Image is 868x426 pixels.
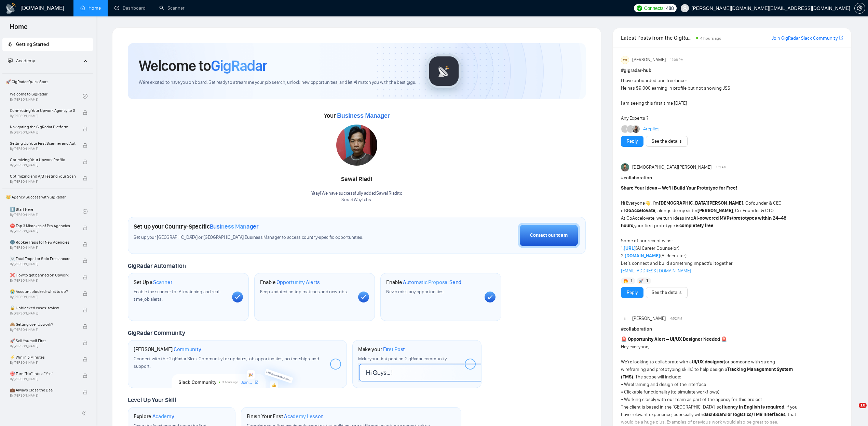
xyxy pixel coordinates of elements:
[134,413,174,420] h1: Explore
[3,190,92,204] span: 👑 Agency Success with GigRadar
[427,54,461,88] img: gigradar-logo.png
[324,112,390,119] span: Your
[10,140,76,147] span: Setting Up Your First Scanner and Auto-Bidder
[670,57,683,63] span: 12:08 PM
[625,208,655,214] strong: GoAccelovate
[5,3,16,14] img: logo
[358,356,447,362] span: Make your first post on GigRadar community.
[10,328,76,332] span: By [PERSON_NAME]
[621,67,843,74] h1: # gigradar-hub
[134,234,402,241] span: Set up your [GEOGRAPHIC_DATA] or [GEOGRAPHIC_DATA] Business Manager to access country-specific op...
[128,396,176,404] span: Level Up Your Skill
[621,56,629,64] div: MH
[128,262,186,270] span: GigRadar Automation
[10,344,76,348] span: By [PERSON_NAME]
[666,4,674,12] span: 488
[10,255,76,262] span: ☠️ Fatal Traps for Solo Freelancers
[383,346,405,353] span: First Post
[211,56,267,75] span: GigRadar
[10,229,76,233] span: By [PERSON_NAME]
[670,315,682,322] span: 4:52 PM
[643,126,660,132] a: 4replies
[621,77,799,122] div: I have onboarded one freelancer He has $9,000 earning in profile but not showing JSS I am seeing ...
[83,390,87,395] span: lock
[10,89,83,104] a: Welcome to GigRadarBy[PERSON_NAME]
[276,279,320,286] span: Opportunity Alerts
[659,200,743,206] strong: [DEMOGRAPHIC_DATA][PERSON_NAME]
[627,138,638,145] a: Reply
[624,245,636,251] a: [URL]
[722,404,784,410] strong: fluency in English is required
[10,279,76,283] span: By [PERSON_NAME]
[716,164,727,170] span: 1:12 AM
[10,180,76,184] span: By [PERSON_NAME]
[83,242,87,247] span: lock
[153,279,172,286] span: Scanner
[311,197,403,203] p: SmartWayLabs .
[10,354,76,361] span: ⚡ Win in 5 Minutes
[83,209,87,214] span: check-circle
[621,268,691,274] a: [EMAIL_ADDRESS][DOMAIN_NAME]
[10,114,76,118] span: By [PERSON_NAME]
[83,291,87,296] span: lock
[10,156,76,163] span: Optimizing Your Upwork Profile
[8,42,13,47] span: rocket
[632,315,666,322] span: [PERSON_NAME]
[134,346,201,353] h1: [PERSON_NAME]
[152,413,174,420] span: Academy
[10,124,76,130] span: Navigating the GigRadar Platform
[10,377,76,381] span: By [PERSON_NAME]
[10,173,76,180] span: Optimizing and A/B Testing Your Scanner for Better Results
[83,110,87,115] span: lock
[81,410,88,417] span: double-left
[10,222,76,229] span: ⛔ Top 3 Mistakes of Pro Agencies
[646,277,648,284] span: 1
[134,279,172,286] h1: Set Up a
[692,359,724,365] strong: UI/UX designer
[10,361,76,365] span: By [PERSON_NAME]
[2,38,93,51] li: Getting Started
[386,289,444,295] span: Never miss any opportunities.
[83,275,87,280] span: lock
[621,34,694,42] span: Latest Posts from the GigRadar Community
[679,223,714,229] strong: completely free
[10,337,76,344] span: 🚀 Sell Yourself First
[703,412,786,417] strong: dashboard or logistics/TMS interfaces
[10,107,76,114] span: Connecting Your Upwork Agency to GigRadar
[8,58,35,64] span: Academy
[10,387,76,393] span: 💼 Always Close the Deal
[337,112,390,119] span: Business Manager
[10,311,76,315] span: By [PERSON_NAME]
[646,287,688,298] button: See the details
[621,314,629,323] img: Nick
[83,324,87,329] span: lock
[8,58,13,63] span: fund-projection-screen
[625,253,660,259] a: [DOMAIN_NAME]
[652,138,682,145] a: See the details
[284,413,324,420] span: Academy Lesson
[80,5,101,11] a: homeHome
[336,125,377,166] img: 1699265967047-IMG-20231101-WA0009.jpg
[114,5,146,11] a: dashboardDashboard
[623,279,628,283] img: 🔥
[621,184,799,275] div: Hi Everyone , I’m , Cofounder & CEO of , alongside my sister , Co-Founder & CTO. At GoAccelovate,...
[128,329,185,337] span: GigRadar Community
[10,147,76,151] span: By [PERSON_NAME]
[632,164,711,171] span: [DEMOGRAPHIC_DATA][PERSON_NAME]
[697,208,733,214] strong: [PERSON_NAME]
[700,36,721,41] span: 4 hours ago
[621,215,786,229] strong: AI-powered MVPs/prototypes within 24–48 hours,
[139,56,267,75] h1: Welcome to
[174,346,201,353] span: Community
[10,239,76,246] span: 🌚 Rookie Traps for New Agencies
[386,279,461,286] h1: Enable
[358,346,405,353] h1: Make your
[10,246,76,250] span: By [PERSON_NAME]
[83,308,87,312] span: lock
[10,204,83,219] a: 1️⃣ Start HereBy[PERSON_NAME]
[646,136,688,147] button: See the details
[627,289,638,296] a: Reply
[260,289,348,295] span: Keep updated on top matches and new jobs.
[721,336,727,342] span: 🚨
[859,403,867,408] span: 10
